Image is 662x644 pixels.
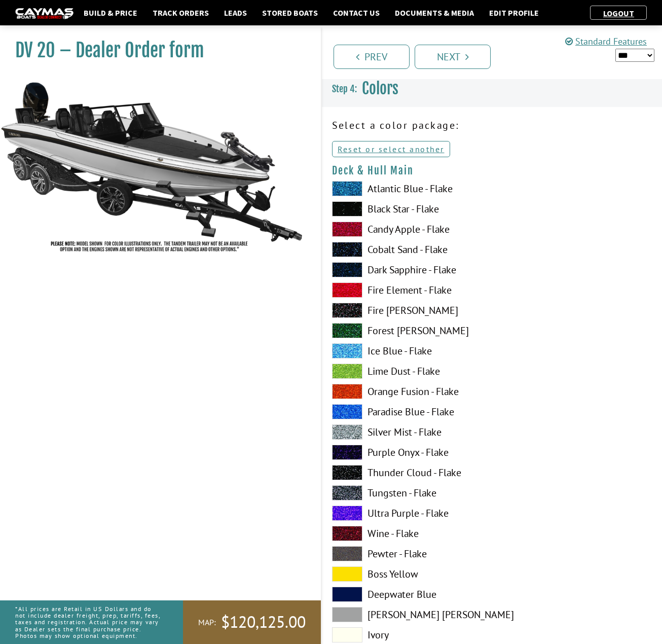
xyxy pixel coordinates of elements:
[79,6,142,19] a: Build & Price
[15,8,73,19] img: caymas-dealer-connect-2ed40d3bc7270c1d8d7ffb4b79bf05adc795679939227970def78ec6f6c03838.gif
[332,164,652,177] h4: Deck & Hull Main
[15,600,160,644] p: *All prices are Retail in US Dollars and do not include dealer freight, prep, tariffs, fees, taxe...
[332,242,482,257] label: Cobalt Sand - Flake
[332,445,482,460] label: Purple Onyx - Flake
[332,364,482,379] label: Lime Dust - Flake
[331,43,662,69] ul: Pagination
[332,222,482,237] label: Candy Apple - Flake
[332,546,482,561] label: Pewter - Flake
[198,617,216,628] span: MAP:
[598,8,639,18] a: Logout
[332,262,482,277] label: Dark Sapphire - Flake
[332,118,652,133] p: Select a color package:
[332,424,482,440] label: Silver Mist - Flake
[257,6,323,19] a: Stored Boats
[328,6,385,19] a: Contact Us
[332,566,482,582] label: Boss Yellow
[221,612,306,633] span: $120,125.00
[332,627,482,642] label: Ivory
[332,384,482,399] label: Orange Fusion - Flake
[332,587,482,602] label: Deepwater Blue
[484,6,544,19] a: Edit Profile
[332,526,482,541] label: Wine - Flake
[332,303,482,318] label: Fire [PERSON_NAME]
[332,201,482,217] label: Black Star - Flake
[390,6,479,19] a: Documents & Media
[332,607,482,622] label: [PERSON_NAME] [PERSON_NAME]
[332,323,482,338] label: Forest [PERSON_NAME]
[15,39,296,62] h1: DV 20 – Dealer Order form
[332,181,482,196] label: Atlantic Blue - Flake
[332,282,482,298] label: Fire Element - Flake
[148,6,214,19] a: Track Orders
[332,343,482,359] label: Ice Blue - Flake
[332,485,482,500] label: Tungsten - Flake
[332,506,482,521] label: Ultra Purple - Flake
[332,141,450,157] a: Reset or select another
[415,45,491,69] a: Next
[334,45,410,69] a: Prev
[332,404,482,419] label: Paradise Blue - Flake
[219,6,252,19] a: Leads
[332,465,482,480] label: Thunder Cloud - Flake
[322,70,662,108] h3: Colors
[183,600,321,644] a: MAP:$120,125.00
[565,35,647,47] a: Standard Features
